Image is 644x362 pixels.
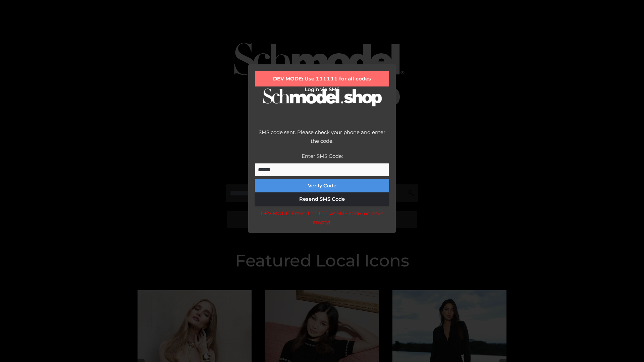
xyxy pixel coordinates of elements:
[255,179,389,192] button: Verify Code
[255,71,389,86] div: DEV MODE: Use 111111 for all codes
[255,86,389,93] h2: Login via SMS
[255,209,389,226] div: DEV MODE: Enter 111111 as SMS code (or leave empty).
[302,153,343,159] label: Enter SMS Code:
[255,192,389,206] button: Resend SMS Code
[255,128,389,152] div: SMS code sent. Please check your phone and enter the code.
